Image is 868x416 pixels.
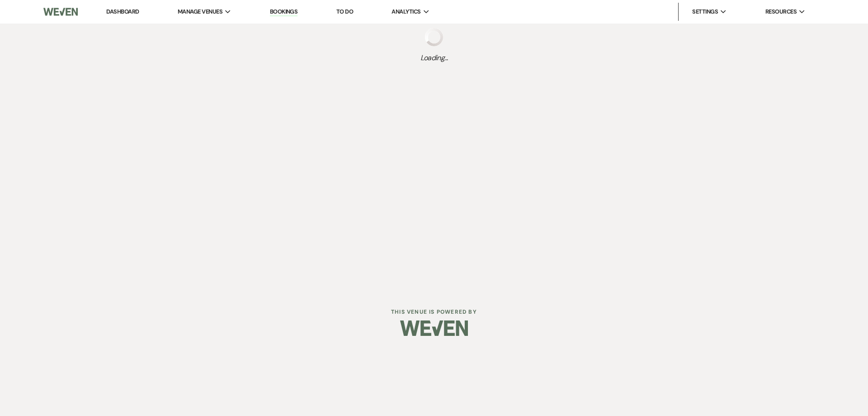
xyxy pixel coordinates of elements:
img: loading spinner [425,28,443,46]
a: Bookings [270,8,298,16]
a: Dashboard [106,8,139,15]
a: To Do [336,8,353,15]
span: Loading... [420,53,448,63]
img: Weven Logo [400,312,468,344]
span: Analytics [392,7,420,16]
img: Weven Logo [43,2,78,21]
span: Resources [765,7,797,16]
span: Manage Venues [178,7,222,16]
span: Settings [692,7,718,16]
